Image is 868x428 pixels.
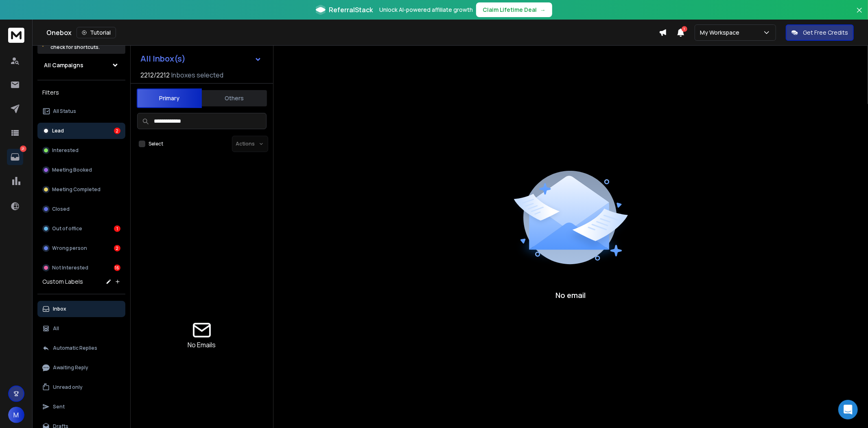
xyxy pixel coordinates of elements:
h1: All Campaigns [44,61,83,69]
p: Not Interested [52,265,88,271]
button: All Inbox(s) [134,51,268,67]
h3: Custom Labels [42,278,83,286]
h3: Filters [37,87,125,98]
p: Inbox [53,306,66,312]
button: Meeting Completed [37,181,125,198]
button: Out of office1 [37,221,125,237]
p: Lead [52,128,64,134]
button: Wrong person2 [37,240,125,256]
div: 2 [114,245,120,252]
p: Closed [52,206,70,212]
button: All Status [37,103,125,119]
span: 1 [682,26,687,32]
div: Open Intercom Messenger [838,400,858,419]
button: Inbox [37,301,125,317]
p: Unlock AI-powered affiliate growth [379,6,473,14]
p: Meeting Booked [52,167,92,173]
p: No Emails [188,340,216,350]
button: All Campaigns [37,57,125,73]
button: Closed [37,201,125,217]
button: Claim Lifetime Deal→ [476,2,552,17]
button: Awaiting Reply [37,360,125,376]
span: → [540,6,546,14]
p: All [53,325,59,332]
button: Lead2 [37,123,125,139]
label: Select [149,141,163,147]
button: M [8,407,24,423]
button: Get Free Credits [786,24,854,41]
button: Unread only [37,379,125,395]
p: My Workspace [700,29,743,37]
button: Automatic Replies [37,340,125,356]
button: Not Interested16 [37,260,125,276]
p: 21 [20,146,26,152]
span: ReferralStack [329,5,373,15]
button: Others [202,89,267,107]
a: 21 [7,149,23,165]
button: All [37,320,125,337]
button: Primary [137,88,202,108]
p: Sent [53,404,65,410]
button: Interested [37,142,125,159]
div: 2 [114,128,120,134]
button: Meeting Booked [37,162,125,178]
p: Out of office [52,225,82,232]
p: Meeting Completed [52,186,101,193]
h1: All Inbox(s) [140,55,186,63]
div: Onebox [46,27,659,38]
p: Wrong person [52,245,87,252]
p: Interested [52,147,79,154]
p: Automatic Replies [53,345,97,351]
p: Awaiting Reply [53,364,88,371]
p: All Status [53,108,76,115]
p: No email [556,289,586,301]
p: Get Free Credits [803,29,848,37]
button: Close banner [854,5,865,24]
div: 16 [114,265,120,271]
p: Unread only [53,384,83,390]
h3: Inboxes selected [171,70,223,80]
span: 2212 / 2212 [140,70,170,80]
button: Sent [37,399,125,415]
button: Tutorial [77,27,116,38]
div: 1 [114,225,120,232]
